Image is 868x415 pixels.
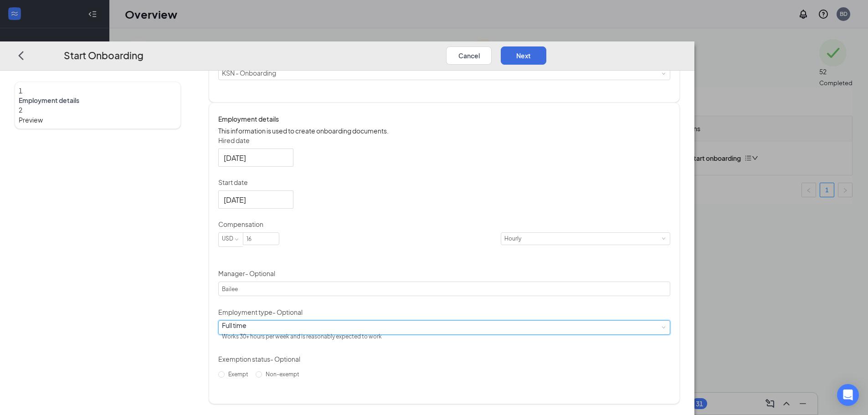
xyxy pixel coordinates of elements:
[218,114,670,124] h4: Employment details
[446,46,492,65] button: Cancel
[262,371,303,378] span: Non-exempt
[501,46,546,65] button: Next
[19,106,22,114] span: 2
[270,355,300,363] span: - Optional
[218,354,670,364] p: Exemption status
[19,115,177,125] span: Preview
[218,178,670,187] p: Start date
[222,330,382,343] div: Works 30+ hours per week and is reasonably expected to work
[222,321,382,330] div: Full time
[224,194,286,205] input: Aug 31, 2025
[225,371,252,378] span: Exempt
[224,152,286,164] input: Aug 26, 2025
[218,282,670,296] input: Manager name
[222,69,276,77] span: KSN - Onboarding
[222,321,388,343] div: [object Object]
[218,136,670,145] p: Hired date
[837,384,859,406] div: Open Intercom Messenger
[243,233,279,245] input: Amount
[222,68,282,80] div: [object Object]
[504,233,528,245] div: Hourly
[19,96,177,105] span: Employment details
[272,308,303,316] span: - Optional
[222,233,240,245] div: USD
[64,48,144,63] h3: Start Onboarding
[218,307,670,317] p: Employment type
[19,87,22,95] span: 1
[218,220,670,229] p: Compensation
[218,126,670,136] p: This information is used to create onboarding documents.
[245,269,275,277] span: - Optional
[218,269,670,278] p: Manager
